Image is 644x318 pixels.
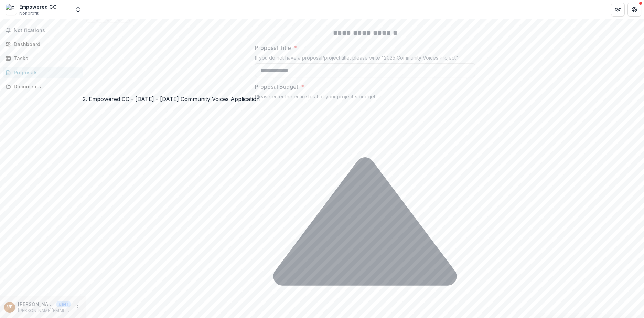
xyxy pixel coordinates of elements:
span: Notifications [14,28,80,33]
a: Documents [3,81,83,92]
div: Tasks [14,55,77,62]
button: Partners [611,3,625,17]
p: User [56,301,71,307]
div: Please enter the entire total of your project's budget. [255,94,475,102]
p: [PERSON_NAME] [18,300,54,308]
div: Proposals [14,69,77,76]
span: Nonprofit [19,10,39,17]
p: [PERSON_NAME][EMAIL_ADDRESS][DOMAIN_NAME] [18,308,71,314]
img: Empowered CC [6,4,17,15]
div: Vanessa Brown [7,305,13,309]
p: Proposal Budget [255,83,298,91]
button: Open entity switcher [73,3,83,17]
button: Get Help [627,3,641,17]
p: Proposal Title [255,44,291,52]
button: Notifications [3,25,83,36]
div: Documents [14,83,77,90]
a: Proposals [3,67,83,78]
a: Tasks [3,53,83,64]
div: Empowered CC [19,3,57,10]
div: Empowered CC - [DATE] - [DATE] Community Voices Application [89,95,260,103]
button: More [73,303,82,311]
div: Dashboard [14,41,77,48]
a: Dashboard [3,39,83,50]
div: If you do not have a proposal/project title, please write "2025 Community Voices Project" [255,55,475,63]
